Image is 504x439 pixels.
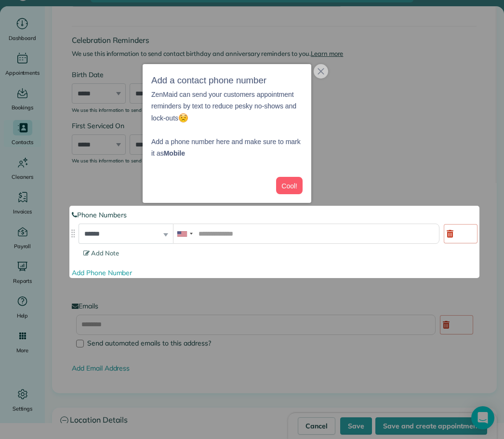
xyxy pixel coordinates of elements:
[68,228,78,239] img: drag_indicator-119b368615184ecde3eda3c64c821f6cf29d3e2b97b89ee44bc31753036683e5.png
[151,73,303,89] h3: Add a contact phone number
[178,113,188,123] img: :worried:
[83,249,119,257] span: Add Note
[72,210,477,220] label: Phone Numbers
[164,149,185,157] strong: Mobile
[173,224,196,243] div: United States: +1
[151,124,303,160] p: Add a phone number here and make sure to mark it as
[314,64,328,79] button: close,
[151,89,303,124] p: ZenMaid can send your customers appointment reminders by text to reduce pesky no-shows and lock-outs
[276,177,303,195] button: Cool!
[72,268,132,277] a: Add Phone Number
[143,64,311,203] div: Add a contact phone numberZenMaid can send your customers appointment reminders by text to reduce...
